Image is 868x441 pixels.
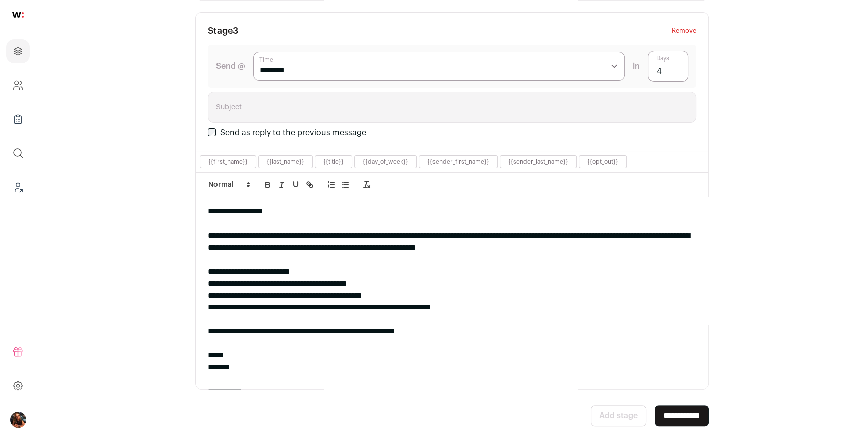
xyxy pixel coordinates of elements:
[208,92,696,123] input: Subject
[427,158,489,166] button: {{sender_first_name}}
[508,158,568,166] button: {{sender_last_name}}
[648,51,688,82] input: Days
[216,60,245,72] label: Send @
[363,158,408,166] button: {{day_of_week}}
[10,412,26,428] img: 13968079-medium_jpg
[6,107,30,131] a: Company Lists
[10,412,26,428] button: Open dropdown
[6,73,30,97] a: Company and ATS Settings
[6,39,30,63] a: Projects
[587,158,618,166] button: {{opt_out}}
[12,12,24,18] img: wellfound-shorthand-0d5821cbd27db2630d0214b213865d53afaa358527fdda9d0ea32b1df1b89c2c.svg
[233,26,238,35] span: 3
[672,25,696,37] button: Remove
[267,158,304,166] button: {{last_name}}
[208,25,238,37] h3: Stage
[633,60,640,72] span: in
[220,129,366,137] label: Send as reply to the previous message
[323,158,344,166] button: {{title}}
[6,175,30,199] a: Leads (Backoffice)
[208,158,248,166] button: {{first_name}}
